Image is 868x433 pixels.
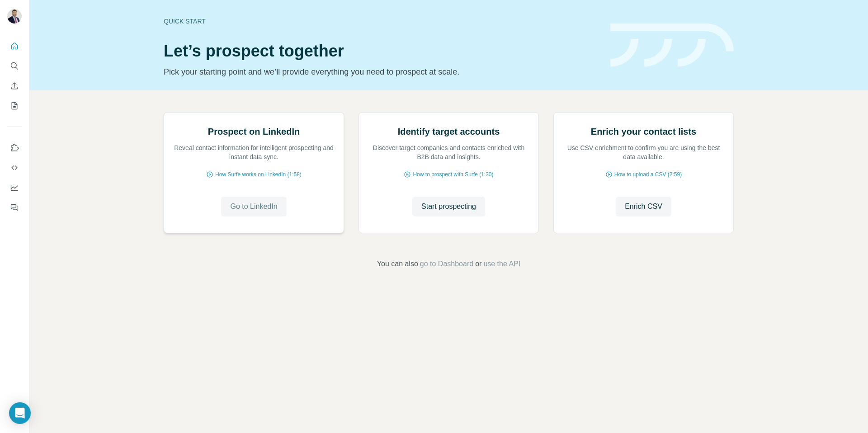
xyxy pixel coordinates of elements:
[591,125,696,138] h2: Enrich your contact lists
[215,170,302,179] span: How Surfe works on LinkedIn (1:58)
[412,197,485,216] button: Start prospecting
[625,201,662,212] span: Enrich CSV
[420,259,473,269] button: go to Dashboard
[7,160,22,176] button: Use Surfe API
[7,58,22,74] button: Search
[610,24,734,67] img: banner
[563,143,724,161] p: Use CSV enrichment to confirm you are using the best data available.
[368,143,529,161] p: Discover target companies and contacts enriched with B2B data and insights.
[7,38,22,54] button: Quick start
[164,66,599,78] p: Pick your starting point and we’ll provide everything you need to prospect at scale.
[7,78,22,94] button: Enrich CSV
[616,197,671,216] button: Enrich CSV
[164,17,599,26] div: Quick start
[475,259,481,269] span: or
[398,125,500,138] h2: Identify target accounts
[7,199,22,216] button: Feedback
[9,402,31,424] div: Open Intercom Messenger
[377,259,418,269] span: You can also
[7,179,22,196] button: Dashboard
[614,170,682,179] span: How to upload a CSV (2:59)
[7,140,22,156] button: Use Surfe on LinkedIn
[173,143,335,161] p: Reveal contact information for intelligent prospecting and instant data sync.
[7,9,22,24] img: Avatar
[230,201,277,212] span: Go to LinkedIn
[413,170,493,179] span: How to prospect with Surfe (1:30)
[421,201,476,212] span: Start prospecting
[7,98,22,114] button: My lists
[208,125,300,138] h2: Prospect on LinkedIn
[483,259,520,269] button: use the API
[221,197,286,216] button: Go to LinkedIn
[164,42,599,60] h1: Let’s prospect together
